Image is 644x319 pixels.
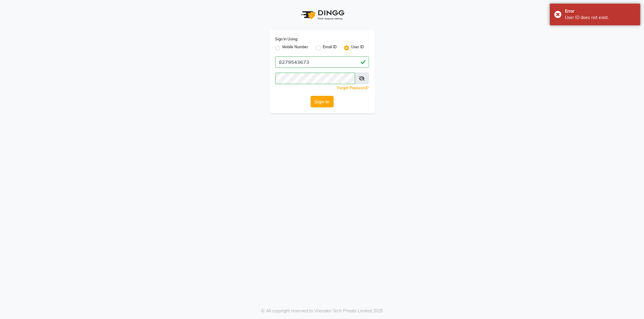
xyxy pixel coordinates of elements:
input: Username [275,73,355,84]
label: Email ID [323,44,337,52]
label: Sign In Using: [275,36,298,42]
div: User ID does not exist. [565,14,636,21]
div: Error [565,8,636,14]
input: Username [275,56,369,68]
label: User ID [351,44,364,52]
label: Mobile Number [283,44,309,52]
a: Forgot Password? [338,86,369,90]
button: Sign In [311,96,334,107]
img: logo1.svg [298,6,346,24]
